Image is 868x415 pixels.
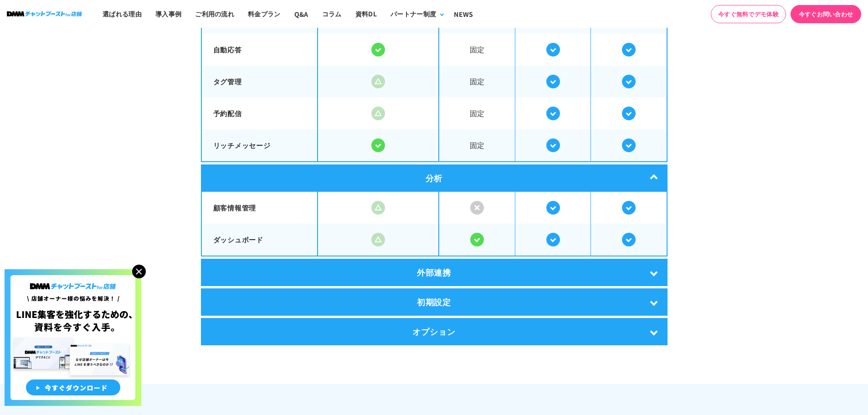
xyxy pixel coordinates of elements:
[213,108,306,119] p: 予約配信
[213,203,306,213] p: 顧客情報管理
[5,269,141,280] a: 店舗オーナー様の悩みを解決!LINE集客を狂化するための資料を今すぐ入手!
[439,98,515,128] span: 固定
[201,318,668,345] div: オプション
[791,5,861,23] a: 今すぐお問い合わせ
[201,164,668,192] div: 分析
[439,130,515,160] span: 固定
[439,35,515,64] span: 固定
[439,67,515,96] span: 固定
[711,5,786,23] a: 今すぐ無料でデモ体験
[201,259,668,286] div: 外部連携
[213,140,306,151] p: リッチメッセージ
[201,288,668,316] div: 初期設定
[213,235,306,245] p: ダッシュボード
[390,9,436,19] div: パートナー制度
[213,45,306,55] p: 自動応答
[7,11,82,16] img: ロゴ
[5,269,141,406] img: 店舗オーナー様の悩みを解決!LINE集客を狂化するための資料を今すぐ入手!
[213,77,306,87] p: タグ管理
